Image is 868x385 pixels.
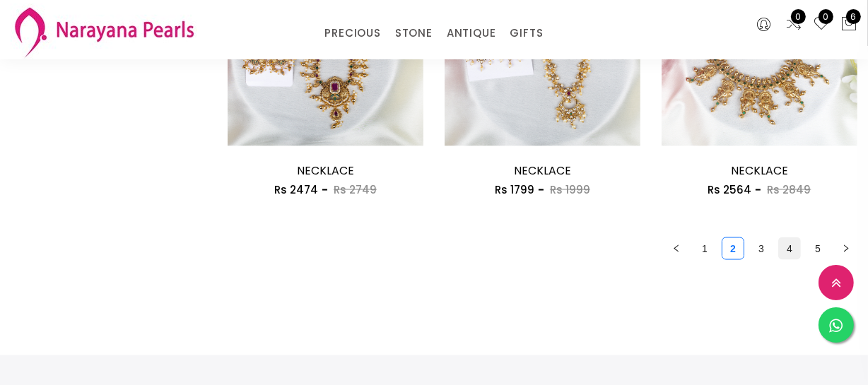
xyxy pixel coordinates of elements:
[807,238,828,259] a: 5
[840,16,857,34] button: 6
[274,182,318,197] span: Rs 2474
[334,182,377,197] span: Rs 2749
[672,244,681,253] span: left
[846,9,861,24] span: 6
[767,182,811,197] span: Rs 2849
[693,237,716,260] li: 1
[778,237,801,260] li: 4
[842,244,850,253] span: right
[510,23,543,44] a: GIFTS
[835,237,857,260] button: right
[819,9,833,24] span: 0
[665,237,688,260] button: left
[813,16,830,34] a: 0
[395,23,433,44] a: STONE
[731,162,788,179] a: NECKLACE
[550,182,590,197] span: Rs 1999
[722,237,744,260] li: 2
[750,237,773,260] li: 3
[791,9,806,24] span: 0
[722,238,744,259] a: 2
[751,238,772,259] a: 3
[297,162,354,179] a: NECKLACE
[447,23,496,44] a: ANTIQUE
[665,237,688,260] li: Previous Page
[495,182,534,197] span: Rs 1799
[785,16,802,34] a: 0
[514,162,571,179] a: NECKLACE
[324,23,380,44] a: PRECIOUS
[835,237,857,260] li: Next Page
[708,182,751,197] span: Rs 2564
[694,238,715,259] a: 1
[807,237,829,260] li: 5
[779,238,800,259] a: 4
